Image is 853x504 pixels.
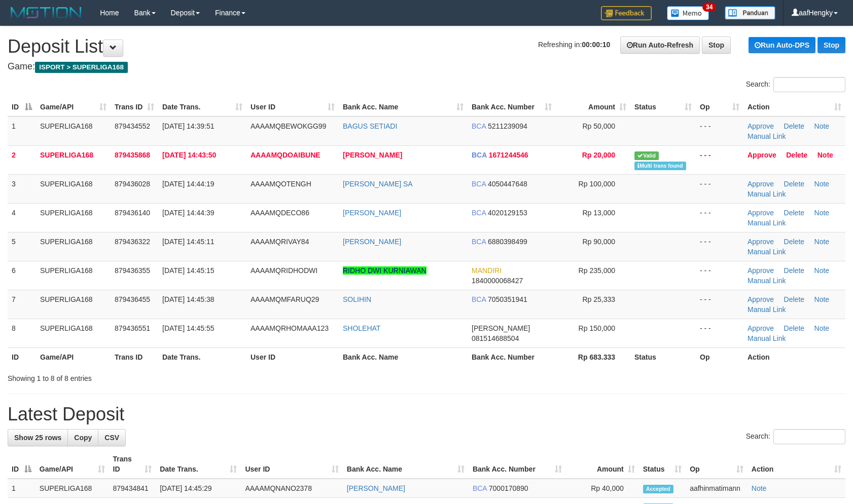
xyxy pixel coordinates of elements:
span: Copy 1840000068427 to clipboard [472,277,523,285]
th: Trans ID: activate to sort column ascending [111,98,158,117]
th: Date Trans. [158,347,246,366]
th: Bank Acc. Number: activate to sort column ascending [468,98,556,117]
span: 879436455 [115,295,150,303]
span: Rp 25,333 [582,295,615,303]
td: SUPERLIGA168 [35,479,109,498]
span: [PERSON_NAME] [472,324,530,332]
strong: 00:00:10 [582,41,610,49]
td: - - - [696,261,743,290]
th: Trans ID [111,347,158,366]
th: User ID [246,347,339,366]
th: Bank Acc. Name: activate to sort column ascending [339,98,468,117]
img: MOTION_logo.png [8,5,85,20]
a: [PERSON_NAME] [347,484,405,492]
span: BCA [472,151,487,159]
span: [DATE] 14:39:51 [162,122,214,130]
span: AAAAMQDOAIBUNE [251,151,321,159]
th: User ID: activate to sort column ascending [241,450,342,479]
td: SUPERLIGA168 [36,174,111,203]
a: Approve [748,180,774,188]
span: Rp 235,000 [579,266,615,275]
a: Approve [748,209,774,217]
span: AAAAMQOTENGH [251,180,311,188]
a: Approve [748,324,774,332]
a: Note [814,266,830,275]
th: Game/API: activate to sort column ascending [35,450,109,479]
span: Refreshing in: [538,41,610,49]
span: Copy 7000170890 to clipboard [489,484,528,492]
a: Note [814,238,830,246]
td: [DATE] 14:45:29 [156,479,241,498]
a: Approve [748,266,774,275]
a: Approve [748,295,774,303]
span: 879436028 [115,180,150,188]
a: Delete [784,266,804,275]
td: - - - [696,290,743,319]
span: BCA [472,238,486,246]
a: Run Auto-Refresh [620,36,700,54]
td: 879434841 [109,479,156,498]
span: [DATE] 14:44:19 [162,180,214,188]
a: Stop [702,36,731,54]
th: Action: activate to sort column ascending [748,450,845,479]
span: Copy 7050351941 to clipboard [488,295,527,303]
span: Copy 1671244546 to clipboard [489,151,528,159]
span: AAAAMQRHOMAAA123 [251,324,329,332]
a: BAGUS SETIADI [343,122,397,130]
td: SUPERLIGA168 [36,232,111,261]
th: User ID: activate to sort column ascending [246,98,339,117]
span: 34 [702,3,716,12]
th: Amount: activate to sort column ascending [556,98,630,117]
span: AAAAMQBEWOKGG99 [251,122,326,130]
a: Delete [784,180,804,188]
a: Show 25 rows [8,429,68,446]
td: - - - [696,319,743,347]
th: ID: activate to sort column descending [8,450,35,479]
th: Action [743,347,845,366]
th: Bank Acc. Number: activate to sort column ascending [469,450,566,479]
span: 879435868 [115,151,150,159]
span: [DATE] 14:45:11 [162,238,214,246]
span: BCA [473,484,487,492]
th: Rp 683.333 [556,347,630,366]
span: 879436551 [115,324,150,332]
span: [DATE] 14:44:39 [162,209,214,217]
td: 7 [8,290,36,319]
a: Run Auto-DPS [749,37,815,53]
span: Copy 6880398499 to clipboard [488,238,527,246]
a: Note [814,324,830,332]
span: 879436355 [115,266,150,275]
a: [PERSON_NAME] [343,238,401,246]
a: Manual Link [748,277,786,285]
span: Rp 20,000 [582,151,615,159]
th: Date Trans.: activate to sort column ascending [156,450,241,479]
td: SUPERLIGA168 [36,203,111,232]
a: Note [814,209,830,217]
th: ID [8,347,36,366]
td: SUPERLIGA168 [36,145,111,174]
img: Feedback.jpg [601,6,652,20]
span: ISPORT > SUPERLIGA168 [35,62,128,73]
h1: Deposit List [8,36,845,57]
a: Delete [784,238,804,246]
span: Show 25 rows [14,434,61,442]
td: - - - [696,174,743,203]
a: Delete [784,295,804,303]
a: Manual Link [748,305,786,314]
th: Date Trans.: activate to sort column ascending [158,98,246,117]
span: Valid transaction [634,151,659,160]
span: BCA [472,295,486,303]
a: Note [814,122,830,130]
td: SUPERLIGA168 [36,319,111,347]
th: Bank Acc. Name [339,347,468,366]
td: 1 [8,479,35,498]
td: 3 [8,174,36,203]
a: Approve [748,122,774,130]
td: SUPERLIGA168 [36,117,111,146]
span: Copy 5211239094 to clipboard [488,122,527,130]
span: Rp 50,000 [582,122,615,130]
h1: Latest Deposit [8,404,845,424]
span: Copy 4050447648 to clipboard [488,180,527,188]
a: Delete [784,122,804,130]
td: SUPERLIGA168 [36,261,111,290]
